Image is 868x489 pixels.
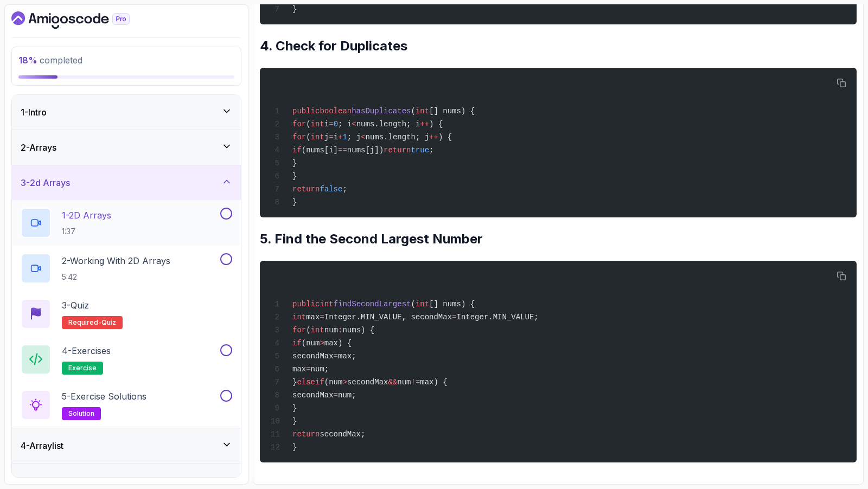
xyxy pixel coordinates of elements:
[429,107,475,115] span: [] nums) {
[420,378,447,387] span: max) {
[21,344,232,375] button: 4-Exercisesexercise
[21,390,232,420] button: 5-Exercise Solutionssolution
[68,318,101,327] span: Required-
[12,130,241,165] button: 2-Arrays
[324,378,343,387] span: (num
[329,120,333,128] span: =
[62,344,111,357] p: 4 - Exercises
[18,55,37,66] span: 18 %
[338,133,342,141] span: +
[292,404,297,413] span: }
[324,313,452,321] span: Integer.MIN_VALUE, secondMax
[21,141,56,154] h3: 2 - Arrays
[292,198,297,207] span: }
[292,339,302,348] span: if
[292,430,320,439] span: return
[12,165,241,200] button: 3-2d Arrays
[352,120,356,128] span: <
[21,106,47,119] h3: 1 - Intro
[429,120,443,128] span: ) {
[347,133,361,141] span: ; j
[416,107,429,115] span: int
[334,120,338,128] span: 0
[297,378,315,387] span: else
[429,133,438,141] span: ++
[62,272,170,282] p: 5:42
[429,300,475,308] span: [] nums) {
[347,378,388,387] span: secondMax
[292,326,306,334] span: for
[416,300,429,308] span: int
[292,107,320,115] span: public
[338,391,356,400] span: num;
[21,176,70,189] h3: 3 - 2d Arrays
[101,318,116,327] span: quiz
[302,339,320,348] span: (num
[334,300,411,308] span: findSecondLargest
[18,55,82,66] span: completed
[292,185,320,194] span: return
[320,430,365,439] span: secondMax;
[342,378,347,387] span: >
[68,409,94,418] span: solution
[292,417,297,426] span: }
[292,120,306,128] span: for
[315,378,324,387] span: if
[292,443,297,452] span: }
[292,313,306,321] span: int
[324,133,329,141] span: j
[347,146,384,155] span: nums[j])
[21,439,63,452] h3: 4 - Arraylist
[338,326,342,334] span: :
[12,95,241,130] button: 1-Intro
[292,172,297,181] span: }
[21,253,232,284] button: 2-Working With 2D Arrays5:42
[21,474,57,487] h3: 5 - Stacks
[292,378,297,387] span: }
[12,428,241,463] button: 4-Arraylist
[429,146,433,155] span: ;
[21,208,232,238] button: 1-2D Arrays1:37
[320,107,352,115] span: boolean
[306,133,310,141] span: (
[292,146,302,155] span: if
[334,133,338,141] span: i
[21,299,232,329] button: 3-QuizRequired-quiz
[62,299,89,312] p: 3 - Quiz
[342,133,347,141] span: 1
[311,120,324,128] span: int
[306,326,310,334] span: (
[62,390,146,403] p: 5 - Exercise Solutions
[452,313,456,321] span: =
[306,365,310,374] span: =
[306,313,320,321] span: max
[388,378,397,387] span: &&
[311,326,324,334] span: int
[260,37,857,55] h2: 4. Check for Duplicates
[311,133,324,141] span: int
[11,11,155,29] a: Dashboard
[397,378,411,387] span: num
[338,352,356,361] span: max;
[292,300,320,308] span: public
[356,120,420,128] span: nums.length; i
[342,185,347,194] span: ;
[438,133,452,141] span: ) {
[68,364,97,372] span: exercise
[411,378,420,387] span: !=
[62,254,170,267] p: 2 - Working With 2D Arrays
[320,313,324,321] span: =
[324,120,329,128] span: i
[365,133,429,141] span: nums.length; j
[320,185,342,194] span: false
[306,120,310,128] span: (
[411,146,429,155] span: true
[62,226,111,237] p: 1:37
[411,107,415,115] span: (
[324,326,338,334] span: num
[324,339,352,348] span: max) {
[338,146,347,155] span: ==
[302,146,338,155] span: (nums[i]
[292,352,334,361] span: secondMax
[62,209,111,222] p: 1 - 2D Arrays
